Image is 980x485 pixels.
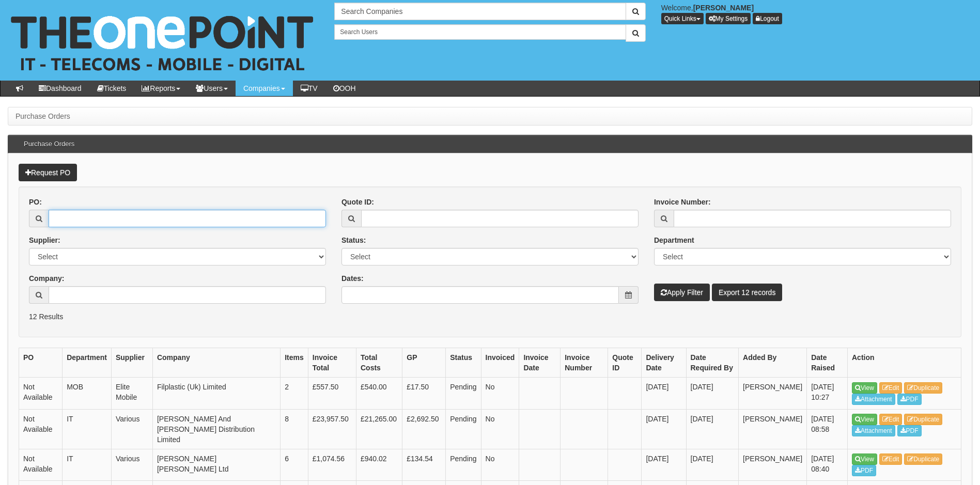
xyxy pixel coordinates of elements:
td: IT [63,449,112,481]
th: Invoice Total [308,348,356,378]
td: [PERSON_NAME] [PERSON_NAME] Ltd [152,449,280,481]
th: Delivery Date [642,348,686,378]
td: Various [111,409,152,449]
a: View [852,382,877,394]
button: Apply Filter [654,284,710,301]
th: Department [63,348,112,378]
td: £23,957.50 [308,409,356,449]
td: Not Available [19,378,63,410]
td: £21,265.00 [356,409,402,449]
a: Duplicate [904,414,942,425]
a: View [852,453,877,465]
label: Quote ID: [341,197,374,207]
th: Quote ID [608,348,642,378]
a: Logout [753,13,782,24]
td: [DATE] 08:58 [807,409,848,449]
th: GP [402,348,446,378]
th: Invoiced [481,348,519,378]
a: Companies [236,81,293,96]
th: Added By [739,348,807,378]
th: Total Costs [356,348,402,378]
td: No [481,449,519,481]
td: [PERSON_NAME] And [PERSON_NAME] Distribution Limited [152,409,280,449]
td: [DATE] 10:27 [807,378,848,410]
td: [DATE] [642,449,686,481]
a: PDF [897,394,922,405]
button: Quick Links [661,13,704,24]
td: £17.50 [402,378,446,410]
a: TV [293,81,325,96]
label: Dates: [341,273,364,284]
td: Various [111,449,152,481]
td: [DATE] [686,449,739,481]
td: No [481,378,519,410]
label: Department [654,235,694,245]
td: Not Available [19,449,63,481]
label: Status: [341,235,366,245]
th: Invoice Date [519,348,561,378]
td: Pending [446,449,481,481]
a: Export 12 records [712,284,783,301]
p: 12 Results [29,311,951,322]
input: Search Users [334,24,626,40]
td: £540.00 [356,378,402,410]
td: Elite Mobile [111,378,152,410]
a: Duplicate [904,453,942,465]
th: PO [19,348,63,378]
td: £134.54 [402,449,446,481]
td: Not Available [19,409,63,449]
th: Date Raised [807,348,848,378]
td: Pending [446,409,481,449]
th: Items [281,348,308,378]
a: Duplicate [904,382,942,394]
td: No [481,409,519,449]
td: 2 [281,378,308,410]
td: £940.02 [356,449,402,481]
a: Edit [879,453,903,465]
a: Edit [879,414,903,425]
a: Attachment [852,394,895,405]
td: 6 [281,449,308,481]
th: Invoice Number [561,348,608,378]
td: [DATE] [642,378,686,410]
td: [DATE] [642,409,686,449]
a: Edit [879,382,903,394]
td: IT [63,409,112,449]
th: Action [848,348,961,378]
a: PDF [852,465,876,476]
th: Company [152,348,280,378]
td: [DATE] [686,409,739,449]
a: Tickets [89,81,134,96]
td: [PERSON_NAME] [739,378,807,410]
label: PO: [29,197,42,207]
td: MOB [63,378,112,410]
a: View [852,414,877,425]
td: [PERSON_NAME] [739,409,807,449]
input: Search Companies [334,3,626,20]
th: Supplier [111,348,152,378]
td: [DATE] [686,378,739,410]
a: Request PO [19,164,77,181]
li: Purchase Orders [15,111,70,121]
td: Filplastic (Uk) Limited [152,378,280,410]
a: PDF [897,425,922,436]
td: [PERSON_NAME] [739,449,807,481]
label: Supplier: [29,235,60,245]
th: Status [446,348,481,378]
a: My Settings [706,13,751,24]
label: Company: [29,273,64,284]
a: Users [188,81,236,96]
label: Invoice Number: [654,197,711,207]
th: Date Required By [686,348,739,378]
td: Pending [446,378,481,410]
a: OOH [325,81,364,96]
td: £557.50 [308,378,356,410]
b: [PERSON_NAME] [693,4,754,12]
a: Dashboard [31,81,89,96]
td: [DATE] 08:40 [807,449,848,481]
td: £1,074.56 [308,449,356,481]
div: Welcome, [654,3,980,24]
td: 8 [281,409,308,449]
td: £2,692.50 [402,409,446,449]
a: Reports [134,81,188,96]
